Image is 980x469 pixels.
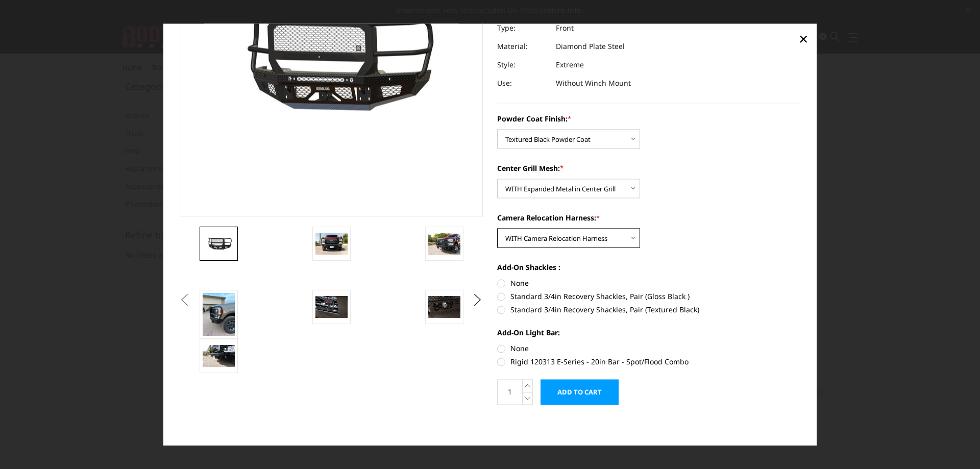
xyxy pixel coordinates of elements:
input: Add to Cart [541,379,619,405]
label: Camera Relocation Harness: [497,212,801,223]
iframe: Chat Widget [929,420,980,469]
label: Standard 3/4in Recovery Shackles, Pair (Textured Black) [497,304,801,315]
a: Close [795,31,812,47]
img: 2023-2026 Ford F250-350 - FT Series - Extreme Front Bumper [428,233,460,255]
dd: Extreme [556,56,584,74]
img: 2023-2026 Ford F250-350 - FT Series - Extreme Front Bumper [428,297,460,318]
img: 2023-2026 Ford F250-350 - FT Series - Extreme Front Bumper [203,345,235,367]
dd: Front [556,19,574,37]
dd: Without Winch Mount [556,74,631,92]
label: Powder Coat Finish: [497,113,801,124]
img: 2023-2026 Ford F250-350 - FT Series - Extreme Front Bumper [315,297,348,318]
img: 2023-2026 Ford F250-350 - FT Series - Extreme Front Bumper [203,293,235,336]
dt: Style: [497,56,548,74]
label: Add-On Shackles : [497,262,801,273]
dt: Use: [497,74,548,92]
dd: Diamond Plate Steel [556,37,625,56]
img: 2023-2026 Ford F250-350 - FT Series - Extreme Front Bumper [315,233,348,255]
img: 2023-2026 Ford F250-350 - FT Series - Extreme Front Bumper [203,236,235,251]
label: Add-On Light Bar: [497,327,801,338]
button: Next [470,292,485,308]
dt: Type: [497,19,548,37]
label: None [497,278,801,288]
span: × [799,28,808,50]
label: Rigid 120313 E-Series - 20in Bar - Spot/Flood Combo [497,356,801,367]
label: Standard 3/4in Recovery Shackles, Pair (Gloss Black ) [497,291,801,302]
label: None [497,343,801,354]
dt: Material: [497,37,548,56]
label: Center Grill Mesh: [497,163,801,174]
button: Previous [177,292,192,308]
